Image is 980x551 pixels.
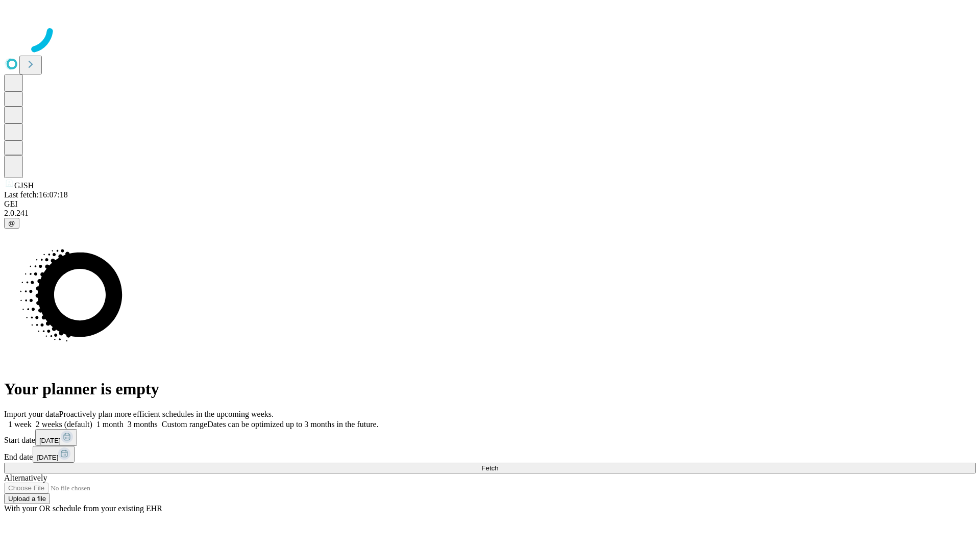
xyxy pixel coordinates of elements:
[481,464,498,472] span: Fetch
[4,218,19,229] button: @
[33,446,75,463] button: [DATE]
[4,380,976,398] h1: Your planner is empty
[207,420,378,429] span: Dates can be optimized up to 3 months in the future.
[162,420,207,429] span: Custom range
[4,504,162,513] span: With your OR schedule from your existing EHR
[4,446,976,463] div: End date
[39,437,61,444] span: [DATE]
[8,420,32,429] span: 1 week
[4,209,976,218] div: 2.0.241
[35,429,77,446] button: [DATE]
[4,429,976,446] div: Start date
[128,420,158,429] span: 3 months
[4,199,976,209] div: GEI
[4,410,59,418] span: Import your data
[4,493,50,504] button: Upload a file
[37,454,58,461] span: [DATE]
[36,420,92,429] span: 2 weeks (default)
[96,420,124,429] span: 1 month
[59,410,274,418] span: Proactively plan more efficient schedules in the upcoming weeks.
[4,463,976,473] button: Fetch
[8,219,15,227] span: @
[4,190,68,199] span: Last fetch: 16:07:18
[14,181,34,190] span: GJSH
[4,473,47,482] span: Alternatively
